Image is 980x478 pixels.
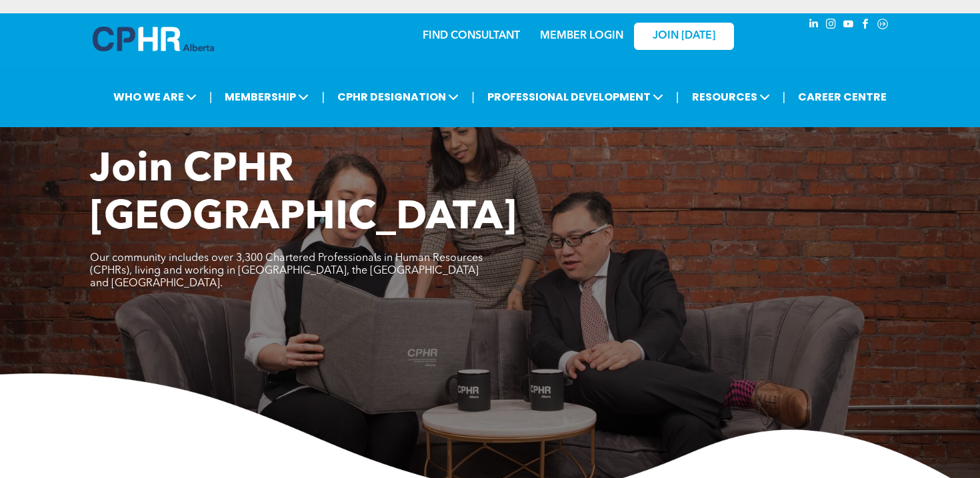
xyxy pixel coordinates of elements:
[858,17,873,35] a: facebook
[875,17,890,35] a: Social network
[806,17,821,35] a: linkedin
[540,31,623,41] a: MEMBER LOGIN
[90,150,517,238] span: Join CPHR [GEOGRAPHIC_DATA]
[109,85,201,109] span: WHO WE ARE
[333,85,463,109] span: CPHR DESIGNATION
[783,83,786,111] li: |
[471,83,475,111] li: |
[209,83,213,111] li: |
[90,253,483,289] span: Our community includes over 3,300 Chartered Professionals in Human Resources (CPHRs), living and ...
[823,17,838,35] a: instagram
[841,17,855,35] a: youtube
[653,30,715,43] span: JOIN [DATE]
[634,23,734,50] a: JOIN [DATE]
[676,83,679,111] li: |
[794,85,891,109] a: CAREER CENTRE
[483,85,667,109] span: PROFESSIONAL DEVELOPMENT
[221,85,313,109] span: MEMBERSHIP
[688,85,774,109] span: RESOURCES
[93,27,214,51] img: A blue and white logo for cp alberta
[423,31,520,41] a: FIND CONSULTANT
[321,83,325,111] li: |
